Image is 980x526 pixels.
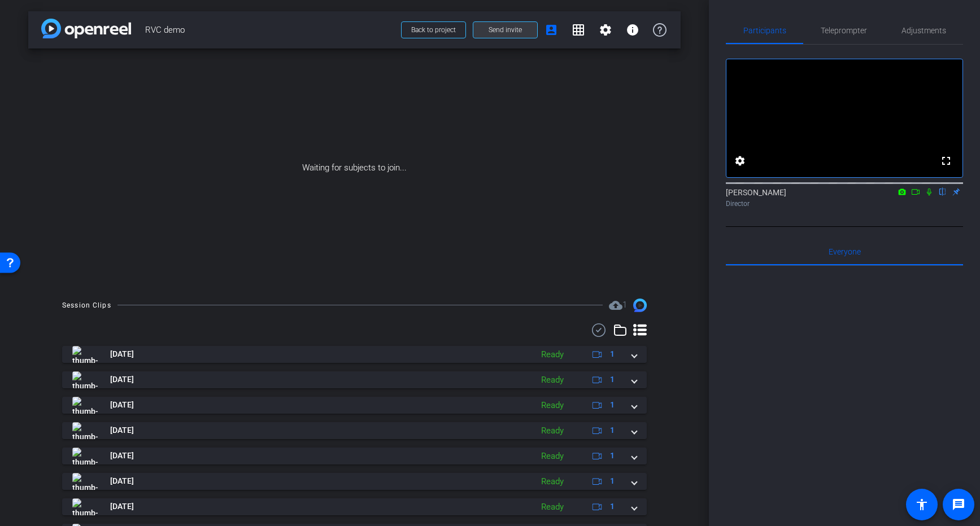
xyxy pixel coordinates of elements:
mat-expansion-panel-header: thumb-nail[DATE]Ready1 [62,422,647,439]
div: Ready [535,348,569,361]
button: Back to project [401,21,466,38]
span: [DATE] [110,475,134,487]
mat-icon: cloud_upload [609,299,622,312]
img: thumb-nail [72,448,98,464]
div: Session Clips [62,300,111,311]
mat-expansion-panel-header: thumb-nail[DATE]Ready1 [62,397,647,414]
mat-expansion-panel-header: thumb-nail[DATE]Ready1 [62,498,647,515]
span: [DATE] [110,450,134,462]
span: 1 [610,424,615,436]
img: Session clips [633,299,647,312]
span: 1 [610,450,615,462]
mat-icon: info [626,23,639,37]
div: Director [726,199,963,209]
mat-icon: flip [936,186,949,196]
img: thumb-nail [72,397,98,414]
img: thumb-nail [72,473,98,490]
div: Ready [535,475,569,488]
mat-icon: accessibility [915,498,929,511]
mat-expansion-panel-header: thumb-nail[DATE]Ready1 [62,371,647,388]
span: 1 [610,501,615,512]
span: Participants [743,27,786,34]
div: Waiting for subjects to join... [28,49,681,287]
span: 1 [610,374,615,385]
span: [DATE] [110,374,134,385]
mat-icon: fullscreen [939,154,953,168]
span: 1 [610,475,615,487]
img: thumb-nail [72,498,98,515]
span: 1 [610,348,615,360]
span: 1 [622,300,627,310]
img: app-logo [41,19,131,38]
span: Teleprompter [821,27,867,34]
span: 1 [610,399,615,411]
span: [DATE] [110,424,134,436]
div: Ready [535,374,569,387]
span: [DATE] [110,501,134,512]
mat-icon: account_box [545,23,558,37]
div: Ready [535,424,569,437]
span: Send invite [489,25,522,34]
mat-icon: settings [733,154,747,168]
span: Adjustments [901,27,946,34]
span: [DATE] [110,348,134,360]
button: Send invite [473,21,538,38]
mat-icon: grid_on [572,23,585,37]
span: Back to project [411,26,456,34]
div: [PERSON_NAME] [726,187,963,209]
span: Everyone [829,248,861,256]
span: Destinations for your clips [609,299,627,312]
div: Ready [535,450,569,463]
mat-expansion-panel-header: thumb-nail[DATE]Ready1 [62,473,647,490]
img: thumb-nail [72,422,98,439]
mat-icon: message [952,498,965,511]
mat-icon: settings [599,23,612,37]
mat-expansion-panel-header: thumb-nail[DATE]Ready1 [62,448,647,464]
div: Ready [535,399,569,412]
mat-expansion-panel-header: thumb-nail[DATE]Ready1 [62,346,647,363]
img: thumb-nail [72,371,98,388]
img: thumb-nail [72,346,98,363]
div: Ready [535,501,569,514]
span: RVC demo [145,19,394,41]
span: [DATE] [110,399,134,411]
